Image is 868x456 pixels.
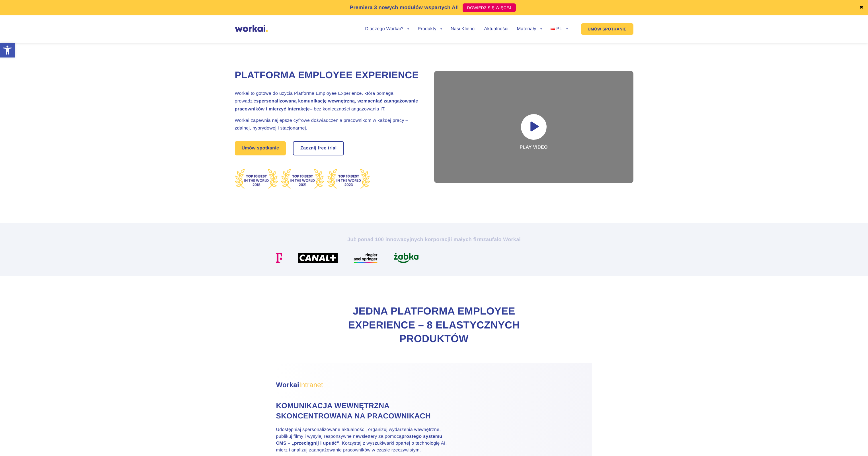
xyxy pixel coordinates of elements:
strong: prostego systemu CMS [276,434,442,446]
h2: Workai zapewnia najlepsze cyfrowe doświadczenia pracownikom w każdej pracy – zdalnej, hybrydowej ... [235,117,420,132]
a: DOWIEDZ SIĘ WIĘCEJ [463,3,516,12]
a: Zacznij free trial [294,142,344,155]
strong: spersonalizowaną komunikację wewnętrzną, wzmacniać zaangażowanie pracowników i mierzyć interakcje [235,99,418,111]
h4: Komunikacja wewnętrzna skoncentrowana na pracownikach [276,400,447,421]
strong: – „przeciągnij i upuść” [288,441,339,446]
a: Umów spotkanie [235,141,286,155]
a: Materiały [517,27,542,31]
p: Udostępniaj spersonalizowane aktualności, organizuj wydarzenia wewnętrzne, publikuj filmy i wysył... [276,426,447,454]
a: Nasi Klienci [451,27,475,31]
h3: Workai [276,380,447,390]
a: ✖ [859,5,863,10]
div: Play video [434,71,633,183]
a: Produkty [418,27,442,31]
h2: Jedna Platforma Employee Experience – 8 elastycznych produktów [320,304,548,346]
span: Intranet [299,381,323,389]
h2: Workai to gotowa do użycia Platforma Employee Experience, która pomaga prowadzić – bez koniecznoś... [235,90,420,113]
span: PL [556,26,562,31]
a: UMÓW SPOTKANIE [581,23,633,35]
a: Dlaczego Workai? [365,27,409,31]
a: Aktualności [484,27,508,31]
h2: Już ponad 100 innowacyjnych korporacji zaufało Workai [276,236,592,243]
h1: Platforma Employee Experience [235,69,420,82]
p: Premiera 3 nowych modułów wspartych AI! [350,4,459,11]
i: i małych firm [450,237,483,242]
